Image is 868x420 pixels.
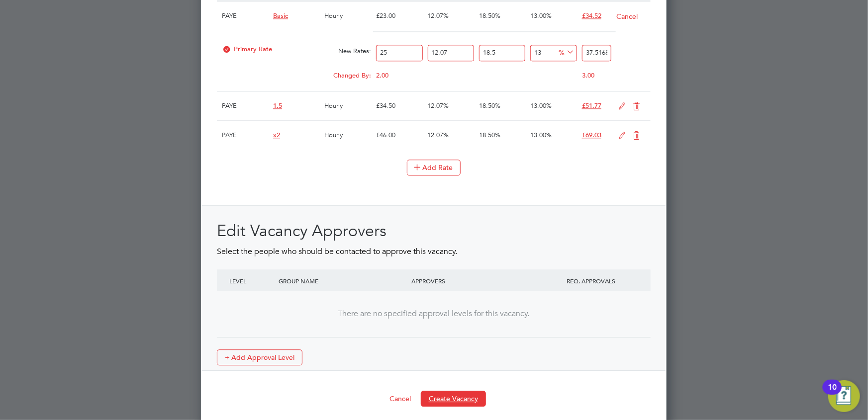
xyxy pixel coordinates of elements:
div: APPROVERS [409,269,541,292]
div: Hourly [322,121,374,150]
span: 13.00% [530,131,552,139]
div: Changed By: [219,66,374,85]
div: 10 [828,387,837,400]
span: 18.50% [479,11,500,20]
span: 12.07% [428,101,449,110]
span: 18.50% [479,101,500,110]
span: £34.52 [582,11,601,20]
div: PAYE [219,121,271,150]
div: PAYE [219,91,271,120]
span: £69.03 [582,131,601,139]
span: 12.07% [428,11,449,20]
span: % [555,46,576,57]
button: Add Rate [407,160,461,175]
span: 13.00% [530,11,552,20]
button: Open Resource Center, 10 new notifications [828,380,860,412]
span: 13.00% [530,101,552,110]
div: LEVEL [227,269,277,292]
div: £34.50 [374,91,425,120]
button: Cancel [616,11,639,21]
span: Primary Rate [222,45,272,53]
span: Basic [273,11,288,20]
div: GROUP NAME [277,269,409,292]
span: 18.50% [479,131,500,139]
span: £51.77 [582,101,601,110]
div: PAYE [219,1,271,30]
div: New Rates: [322,42,374,61]
div: Hourly [322,91,374,120]
span: Select the people who should be contacted to approve this vacancy. [217,247,457,256]
span: 3.00 [582,71,594,80]
div: There are no specified approval levels for this vacancy. [227,309,641,319]
button: + Add Approval Level [217,349,302,365]
div: REQ. APPROVALS [541,269,641,292]
div: £46.00 [374,121,425,150]
button: Create Vacancy [421,391,486,407]
span: 12.07% [428,131,449,139]
span: 2.00 [376,71,388,80]
div: Hourly [322,1,374,30]
span: 1.5 [273,101,282,110]
h2: Edit Vacancy Approvers [217,221,651,242]
div: £23.00 [374,1,425,30]
span: x2 [273,131,280,139]
button: Cancel [382,391,419,407]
